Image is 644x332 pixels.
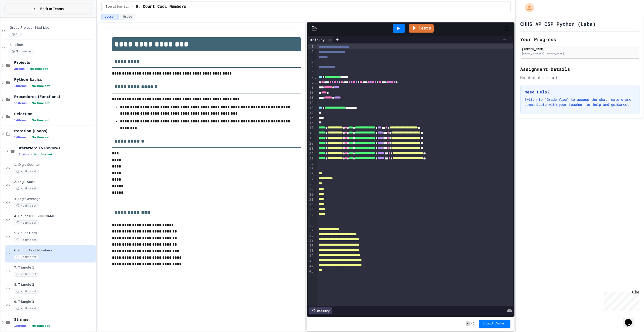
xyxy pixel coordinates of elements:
div: 2 [308,49,314,54]
div: 17 [308,125,314,130]
div: 19 [308,136,314,141]
span: Selection [14,112,95,116]
span: 2. Digit Summer [14,180,95,184]
span: No time set [10,49,34,54]
div: main.py [308,36,333,43]
span: No time set [32,102,50,105]
span: Projects [14,60,95,65]
div: 10 [308,90,314,95]
span: No time set [32,119,50,122]
span: 2 items [14,67,25,71]
div: 4 [308,60,314,65]
div: 35 [308,218,314,223]
span: 10 items [14,84,27,88]
div: 24 [308,162,314,167]
div: 44 [308,264,314,269]
div: 29 [308,187,314,192]
div: 45 [308,269,314,274]
div: 13 [308,106,314,111]
span: Iteration (Loops) [14,129,95,133]
span: 11 items [14,102,27,105]
button: Submit Answer [479,320,510,328]
iframe: chat widget [623,312,639,327]
div: 15 [308,116,314,121]
span: Python Basics [14,77,95,82]
a: Tests [409,24,434,33]
button: Lesson [101,14,119,20]
div: No due date set [520,75,639,81]
span: Procedures (Functions) [14,94,95,99]
span: Iteration (Loops) [106,5,130,9]
div: [PERSON_NAME] [522,47,638,51]
div: 5 [308,65,314,70]
p: Switch to "Grade View" to access the chat feature and communicate with your teacher for help and ... [525,97,635,107]
span: No time set [14,203,39,208]
span: No time set [14,289,39,294]
h3: Need Help? [525,89,635,95]
span: Fold line [314,75,317,79]
span: Sandbox [10,43,95,47]
div: 8 [308,80,314,85]
span: 14 items [14,136,27,139]
span: No time set [14,306,39,311]
span: • [29,101,30,105]
span: • [31,152,32,156]
span: Iteration: To Reviews [19,146,95,150]
div: 31 [308,197,314,202]
h2: Your Progress [520,36,639,43]
span: • [29,324,30,328]
div: 18 [308,131,314,136]
span: • [27,67,28,71]
div: 33 [308,208,314,213]
span: No time set [14,255,39,259]
span: • [29,84,30,88]
span: • [29,118,30,122]
span: Fold line [314,80,317,84]
button: Back to Teams [5,4,92,14]
span: 3. Digit Average [14,197,95,201]
span: 5. Count Odds [14,231,95,236]
div: 3 [308,55,314,60]
span: No time set [34,153,52,156]
span: No time set [32,84,50,88]
span: 1 [473,322,475,326]
div: 12 [308,101,314,106]
h1: CHHS AP CSP Python (Labs) [520,20,596,27]
span: 14 items [14,119,27,122]
div: main.py [308,37,327,42]
div: 11 [308,95,314,101]
span: / [471,322,472,326]
div: My Account [520,2,535,14]
span: 4. Count [PERSON_NAME] [14,214,95,218]
div: 25 [308,167,314,172]
span: Back to Teams [40,6,64,12]
div: 14 [308,111,314,116]
span: Fold line [314,106,317,110]
span: Submit Answer [483,322,506,326]
span: 18 items [14,324,27,327]
div: 36 [308,223,314,228]
div: 23 [308,156,314,161]
span: 7. Triangle 1 [14,265,95,270]
div: 38 [308,233,314,238]
div: 34 [308,213,314,218]
span: No time set [14,220,39,225]
div: 28 [308,182,314,187]
span: 1. Digit Counter [14,163,95,167]
div: 21 [308,146,314,151]
button: Grade [120,14,135,20]
div: 9 [308,85,314,90]
span: 9. Triangle 3 [14,300,95,304]
span: Fold line [314,172,317,176]
div: [EMAIL_ADDRESS][DOMAIN_NAME] [522,52,638,55]
div: 16 [308,121,314,126]
div: 42 [308,253,314,258]
div: 26 [308,172,314,177]
span: 5 items [19,153,29,156]
div: 7 [308,75,314,80]
span: Fold line [314,91,317,95]
div: 39 [308,238,314,243]
span: / [132,5,134,9]
div: 6 [308,70,314,75]
div: 41 [308,248,314,253]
